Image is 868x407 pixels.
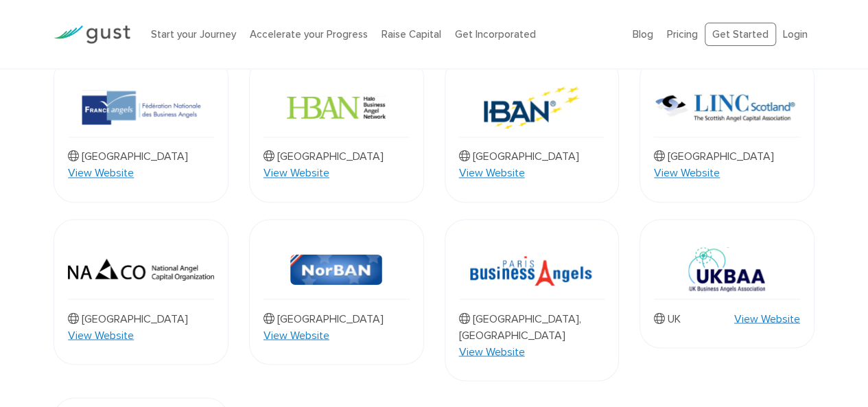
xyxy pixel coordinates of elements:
a: View Website [734,310,800,327]
img: Gust Logo [54,25,130,44]
a: View Website [68,327,134,343]
p: [GEOGRAPHIC_DATA], [GEOGRAPHIC_DATA] [459,310,605,343]
a: Login [783,28,808,40]
a: Accelerate your Progress [250,28,368,40]
a: Start your Journey [151,28,236,40]
p: [GEOGRAPHIC_DATA] [459,148,579,165]
img: Paris Business Angels [469,240,594,299]
img: Hban [287,78,386,137]
img: Frances Angels [81,78,202,137]
a: Raise Capital [382,28,441,40]
p: UK [654,310,681,327]
p: [GEOGRAPHIC_DATA] [68,148,188,165]
p: [GEOGRAPHIC_DATA] [263,310,384,327]
p: [GEOGRAPHIC_DATA] [654,148,774,165]
a: View Website [459,343,525,360]
img: Linc Scotland [655,78,798,137]
a: Blog [633,28,653,40]
a: Get Incorporated [455,28,536,40]
img: Norban [290,240,382,299]
a: View Website [654,165,720,181]
img: Iban [484,78,580,137]
a: Get Started [705,23,776,47]
a: View Website [263,165,329,181]
a: View Website [68,165,134,181]
a: View Website [459,165,525,181]
img: Ukbaa [688,240,765,299]
a: View Website [263,327,329,343]
a: Pricing [667,28,698,40]
p: [GEOGRAPHIC_DATA] [68,310,188,327]
p: [GEOGRAPHIC_DATA] [263,148,384,165]
img: Naco [68,240,214,299]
